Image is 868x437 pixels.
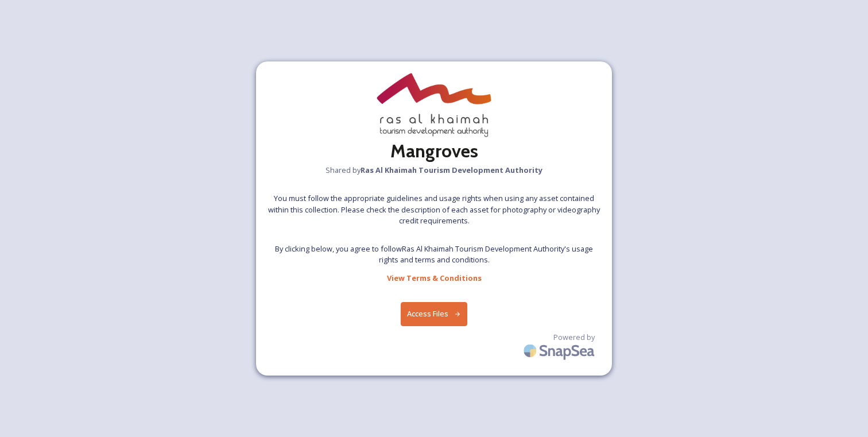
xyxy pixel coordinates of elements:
[553,332,595,343] span: Powered by
[387,271,482,285] a: View Terms & Conditions
[268,193,600,226] span: You must follow the appropriate guidelines and usage rights when using any asset contained within...
[325,165,542,176] span: Shared by
[268,243,600,265] span: By clicking below, you agree to follow Ras Al Khaimah Tourism Development Authority 's usage righ...
[390,137,478,165] h2: Mangroves
[377,73,491,137] img: raktda_eng_new-stacked-logo_rgb.png
[520,337,600,364] img: SnapSea Logo
[387,273,482,283] strong: View Terms & Conditions
[401,302,468,326] button: Access Files
[361,165,542,175] strong: Ras Al Khaimah Tourism Development Authority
